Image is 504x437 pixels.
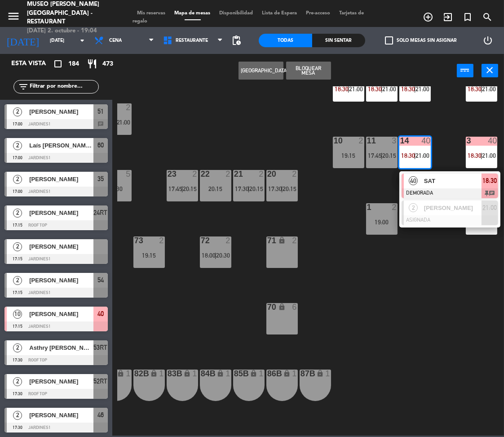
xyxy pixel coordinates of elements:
[278,236,286,244] i: lock
[13,175,22,184] span: 2
[215,252,217,259] span: |
[421,137,430,145] div: 40
[183,185,197,192] span: 20:15
[133,11,170,16] span: Mis reservas
[134,236,135,245] div: 73
[126,370,131,378] div: 1
[201,370,201,378] div: 84B
[312,34,366,47] div: Sin sentar
[462,12,473,22] i: turned_in_not
[468,85,482,93] span: 18:30
[18,81,29,92] i: filter_list
[267,170,268,178] div: 20
[94,376,108,387] span: 52RT
[250,370,257,377] i: lock
[278,303,286,311] i: lock
[383,85,397,93] span: 21:00
[250,185,264,192] span: 20:15
[87,58,97,69] i: restaurant
[13,141,22,150] span: 2
[248,185,250,192] span: |
[29,377,93,386] span: [PERSON_NAME]
[335,85,349,93] span: 18:30
[414,85,416,93] span: |
[217,252,230,259] span: 20:30
[482,152,496,159] span: 21:00
[94,342,108,353] span: 53RT
[13,242,22,251] span: 2
[225,170,231,178] div: 2
[385,36,457,45] label: Solo mesas sin asignar
[29,276,93,285] span: [PERSON_NAME]
[29,141,93,150] span: Laís [PERSON_NAME] [PERSON_NAME]
[13,343,22,352] span: 2
[231,35,242,46] span: pending_actions
[225,236,231,245] div: 2
[482,202,497,213] span: 21:00
[349,85,363,93] span: 21:00
[457,64,473,77] button: power_input
[126,103,131,111] div: 2
[482,64,498,77] button: close
[301,370,301,378] div: 87B
[200,186,231,192] div: 20:15
[168,185,182,192] span: 17:45
[201,236,201,245] div: 72
[102,59,113,69] span: 473
[292,236,297,245] div: 2
[481,85,482,93] span: |
[225,370,231,378] div: 1
[424,203,482,213] span: [PERSON_NAME]
[13,377,22,386] span: 2
[482,35,493,46] i: power_settings_new
[217,370,224,377] i: lock
[192,370,198,378] div: 1
[333,152,364,159] div: 19:15
[482,175,497,186] span: 18:30
[176,38,208,43] span: Restaurante
[281,185,283,192] span: |
[292,370,297,378] div: 1
[7,9,20,26] button: menu
[283,185,297,192] span: 20:15
[94,207,108,218] span: 24RT
[181,185,183,192] span: |
[414,152,416,159] span: |
[348,85,349,93] span: |
[168,170,168,178] div: 23
[53,58,63,69] i: crop_square
[239,62,283,80] button: [GEOGRAPHIC_DATA]
[68,59,79,69] span: 184
[97,308,104,319] span: 40
[325,370,331,378] div: 1
[258,11,302,16] span: Lista de Espera
[401,152,415,159] span: 18:30
[192,170,198,178] div: 2
[467,137,467,145] div: 3
[97,174,104,184] span: 35
[392,137,397,145] div: 3
[292,170,297,178] div: 2
[29,242,93,251] span: [PERSON_NAME]
[283,370,291,377] i: lock
[183,370,191,377] i: lock
[235,185,249,192] span: 17:30
[482,12,493,22] i: search
[381,85,383,93] span: |
[416,85,430,93] span: 21:00
[268,185,282,192] span: 17:30
[215,11,258,16] span: Disponibilidad
[416,152,430,159] span: 21:00
[358,137,364,145] div: 2
[409,176,418,185] span: 40
[13,310,22,319] span: 10
[368,85,382,93] span: 18:30
[133,252,165,259] div: 19:15
[259,370,264,378] div: 1
[97,410,104,420] span: 46
[392,203,397,211] div: 2
[150,370,158,377] i: lock
[485,65,495,76] i: close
